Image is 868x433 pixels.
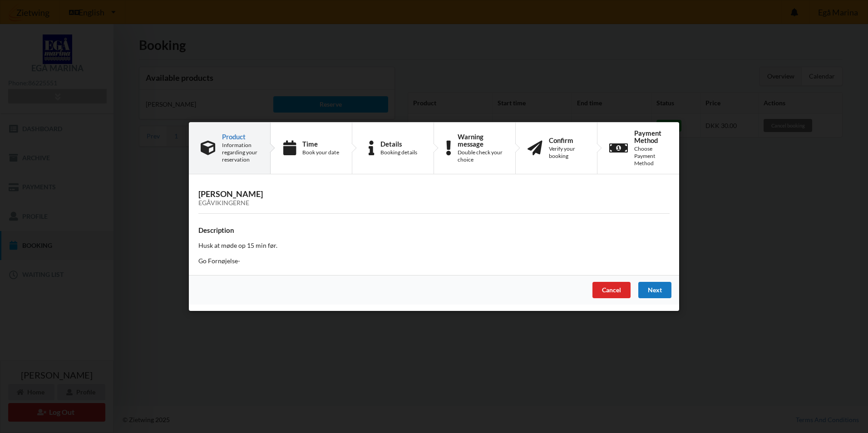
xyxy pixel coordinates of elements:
[198,189,670,207] h3: [PERSON_NAME]
[634,145,667,167] div: Choose Payment Method
[592,282,631,298] div: Cancel
[222,133,258,140] div: Product
[549,145,585,160] div: Verify your booking
[458,149,503,163] div: Double check your choice
[638,282,671,298] div: Next
[380,149,417,156] div: Booking details
[198,199,670,207] div: Egåvikingerne
[380,140,417,148] div: Details
[302,149,339,156] div: Book your date
[458,133,503,148] div: Warning message
[549,137,585,144] div: Confirm
[198,256,670,266] p: Go Fornøjelse-
[222,142,258,163] div: Information regarding your reservation
[198,226,670,235] h4: Description
[302,140,339,148] div: Time
[634,129,667,144] div: Payment Method
[198,241,670,250] p: Husk at møde op 15 min før.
